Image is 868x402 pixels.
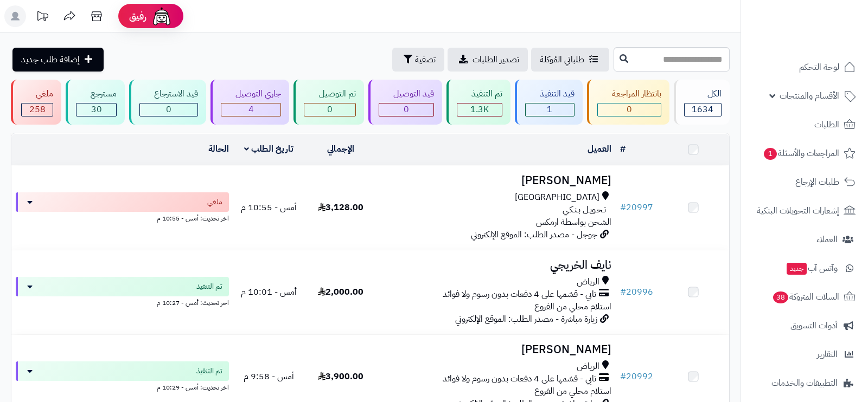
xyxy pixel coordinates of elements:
div: 1 [526,103,574,116]
span: استلام محلي من الفروع [534,385,611,398]
span: 0 [327,103,333,116]
a: تم التنفيذ 1.3K [444,80,513,125]
div: 0 [304,103,355,116]
span: زيارة مباشرة - مصدر الطلب: الموقع الإلكتروني [455,313,597,326]
span: السلات المتروكة [772,289,839,304]
div: 0 [140,103,197,116]
a: تم التوصيل 0 [291,80,366,125]
span: العملاء [816,232,838,247]
div: مسترجع [76,88,117,100]
a: أدوات التسويق [748,313,861,339]
div: قيد التنفيذ [525,88,575,100]
span: وآتس آب [786,261,838,276]
a: إشعارات التحويلات البنكية [748,198,861,224]
span: إشعارات التحويلات البنكية [757,203,839,218]
div: اخر تحديث: أمس - 10:29 م [16,381,229,392]
img: ai-face.png [151,5,173,27]
span: أمس - 10:55 م [241,201,297,214]
span: 3,128.00 [318,201,363,214]
span: تصفية [415,53,436,66]
span: رفيق [129,10,146,23]
span: الشحن بواسطة ارمكس [536,216,611,229]
span: 4 [248,103,254,116]
span: التطبيقات والخدمات [771,375,838,391]
span: # [620,201,626,214]
span: 0 [404,103,409,116]
span: 1.3K [470,103,489,116]
a: قيد الاسترجاع 0 [127,80,208,125]
span: 38 [773,291,788,303]
a: الطلبات [748,112,861,138]
span: # [620,370,626,383]
span: 1634 [692,103,713,116]
span: تابي - قسّمها على 4 دفعات بدون رسوم ولا فوائد [443,288,596,301]
div: جاري التوصيل [221,88,281,100]
a: العميل [588,142,611,155]
span: 30 [91,103,102,116]
span: 1 [764,148,777,160]
a: الكل1634 [672,80,732,125]
span: تابي - قسّمها على 4 دفعات بدون رسوم ولا فوائد [443,373,596,385]
a: بانتظار المراجعة 0 [585,80,672,125]
a: التقارير [748,341,861,367]
span: # [620,286,626,299]
span: طلباتي المُوكلة [540,53,584,66]
div: 0 [598,103,661,116]
div: 258 [22,103,53,116]
span: إضافة طلب جديد [21,53,80,66]
span: تم التنفيذ [196,281,222,292]
span: [GEOGRAPHIC_DATA] [515,191,599,204]
h3: [PERSON_NAME] [381,343,611,356]
span: أمس - 9:58 م [244,370,294,383]
span: 3,900.00 [318,370,363,383]
span: 1 [547,103,552,116]
a: طلباتي المُوكلة [531,48,609,72]
span: المراجعات والأسئلة [763,146,839,161]
span: طلبات الإرجاع [795,174,839,190]
a: إضافة طلب جديد [12,48,104,72]
span: جديد [787,263,807,275]
div: قيد الاسترجاع [139,88,198,100]
span: لوحة التحكم [799,60,839,75]
span: الرياض [577,276,599,288]
a: السلات المتروكة38 [748,284,861,310]
a: قيد التنفيذ 1 [513,80,585,125]
div: بانتظار المراجعة [597,88,661,100]
a: جاري التوصيل 4 [208,80,291,125]
div: اخر تحديث: أمس - 10:55 م [16,212,229,223]
a: وآتس آبجديد [748,255,861,281]
div: قيد التوصيل [379,88,434,100]
a: #20997 [620,201,653,214]
h3: نايف الخريجي [381,259,611,271]
span: التقارير [817,347,838,362]
a: المراجعات والأسئلة1 [748,140,861,166]
a: العملاء [748,226,861,252]
span: الأقسام والمنتجات [780,88,839,103]
span: ملغي [207,197,222,208]
div: اخر تحديث: أمس - 10:27 م [16,296,229,308]
div: 4 [221,103,280,116]
a: ملغي 258 [9,80,63,125]
a: تحديثات المنصة [29,5,56,30]
div: 30 [76,103,116,116]
a: لوحة التحكم [748,54,861,80]
a: التطبيقات والخدمات [748,370,861,396]
div: تم التوصيل [304,88,355,100]
a: #20992 [620,370,653,383]
a: # [620,142,626,155]
h3: [PERSON_NAME] [381,174,611,187]
span: 258 [29,103,46,116]
button: تصفية [392,48,444,72]
div: 0 [379,103,433,116]
div: تم التنفيذ [457,88,502,100]
a: الحالة [208,142,229,155]
span: استلام محلي من الفروع [534,300,611,313]
span: أدوات التسويق [790,318,838,333]
a: مسترجع 30 [63,80,127,125]
span: 0 [627,103,632,116]
span: تصدير الطلبات [473,53,519,66]
span: الرياض [577,360,599,373]
span: أمس - 10:01 م [241,286,297,299]
a: طلبات الإرجاع [748,169,861,195]
span: تـحـويـل بـنـكـي [563,204,606,216]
